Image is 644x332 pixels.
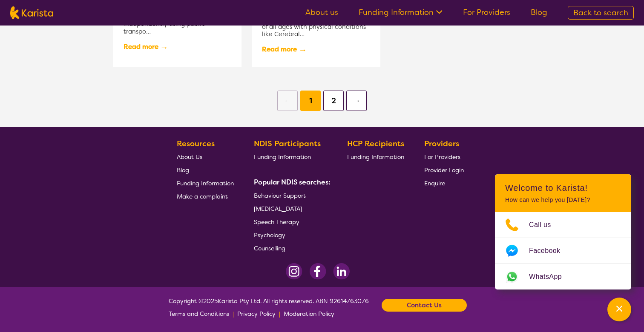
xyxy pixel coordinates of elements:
a: Funding Information [254,150,327,163]
a: Funding Information [359,7,443,17]
b: Contact Us [407,299,442,312]
span: Psychology [254,231,285,239]
b: Popular NDIS searches: [254,178,331,187]
span: Funding Information [177,179,234,187]
a: Counselling [254,241,327,255]
a: For Providers [424,150,464,163]
b: Resources [177,139,215,149]
b: Providers [424,139,459,149]
ul: Choose channel [495,212,631,289]
a: Make a complaint [177,190,234,203]
a: Blog [177,163,234,176]
a: Read more→ [262,43,307,57]
span: Counselling [254,244,285,252]
iframe: Chat Window [606,296,632,323]
a: Enquire [424,176,464,190]
a: Read more→ [124,40,168,54]
a: About us [305,7,338,17]
p: | [233,307,234,320]
a: Psychology [254,228,327,241]
b: NDIS Participants [254,139,321,149]
span: Terms and Conditions [169,310,229,318]
span: WhatsApp [529,270,572,283]
span: Facebook [529,244,570,257]
span: Privacy Policy [237,310,276,318]
p: | [279,307,280,320]
p: The NDIS brings an opportunity for Physiotherapists to support people of all ages with physical c... [262,9,370,38]
a: About Us [177,150,234,163]
button: 2 [323,91,344,111]
span: Speech Therapy [254,218,299,226]
div: Channel Menu [495,174,631,289]
button: → [346,91,367,111]
a: Back to search [568,6,634,20]
b: HCP Recipients [347,139,404,149]
span: Copyright © 2025 Karista Pty Ltd. All rights reserved. ABN 92614763076 [169,295,369,320]
a: Privacy Policy [237,307,276,320]
span: Provider Login [424,166,464,174]
span: Moderation Policy [284,310,334,318]
span: About Us [177,153,202,161]
img: Instagram [286,263,302,280]
span: Funding Information [254,153,311,161]
span: Enquire [424,179,445,187]
button: ← [277,91,298,111]
a: Funding Information [347,150,404,163]
span: Make a complaint [177,193,228,200]
a: Web link opens in a new tab. [495,264,631,289]
span: → [299,43,307,57]
img: Karista logo [10,6,53,19]
a: Blog [531,7,547,17]
img: LinkedIn [333,263,350,280]
img: Facebook [309,263,326,280]
span: Blog [177,166,189,174]
a: Terms and Conditions [169,307,229,320]
span: → [160,40,168,54]
a: Funding Information [177,176,234,190]
span: Behaviour Support [254,192,306,199]
p: How can we help you [DATE]? [505,196,621,204]
span: Call us [529,218,561,231]
h2: Welcome to Karista! [505,183,621,193]
a: Provider Login [424,163,464,176]
span: Funding Information [347,153,404,161]
a: Moderation Policy [284,307,334,320]
span: [MEDICAL_DATA] [254,205,302,213]
span: Back to search [573,8,628,18]
a: Behaviour Support [254,189,327,202]
a: For Providers [463,7,510,17]
span: For Providers [424,153,460,161]
a: [MEDICAL_DATA] [254,202,327,215]
button: 1 [300,91,321,111]
a: Speech Therapy [254,215,327,228]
